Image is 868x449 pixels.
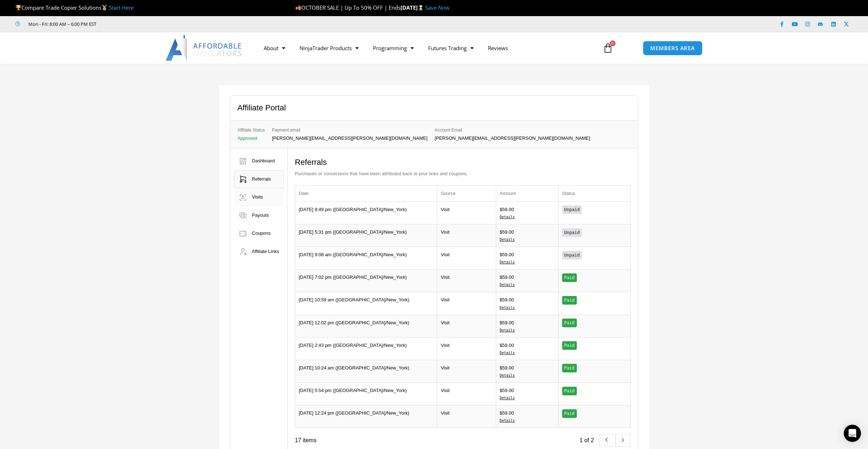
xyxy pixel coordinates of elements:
bdi: 59.00 [500,343,514,348]
span: Payment email [272,126,427,134]
a: Details [500,327,555,334]
span: Unpaid [564,230,580,235]
td: Visit [437,269,496,292]
span: Payouts [252,212,269,218]
a: Details [500,214,555,220]
p: [PERSON_NAME][EMAIL_ADDRESS][PERSON_NAME][DOMAIN_NAME] [272,136,427,141]
td: [DATE] 7:02 pm ([GEOGRAPHIC_DATA]/New_York) [295,269,437,292]
td: [DATE] 12:02 pm ([GEOGRAPHIC_DATA]/New_York) [295,315,437,337]
span: Unpaid [564,207,580,212]
a: Affiliate Links [234,243,284,261]
a: Reviews [481,40,515,56]
a: Coupons [234,224,284,243]
td: [DATE] 10:24 am ([GEOGRAPHIC_DATA]/New_York) [295,360,437,382]
p: Purchases or conversions that have been attributed back to your links and coupons. [295,169,631,178]
a: Visits [234,188,284,206]
td: Visit [437,337,496,360]
span: Paid [564,343,575,348]
a: Details [500,282,555,288]
strong: [DATE] [401,4,425,11]
span: 0 [610,40,615,46]
a: Details [500,237,555,243]
span: Paid [564,388,575,393]
p: [PERSON_NAME][EMAIL_ADDRESS][PERSON_NAME][DOMAIN_NAME] [435,136,590,141]
a: Futures Trading [421,40,481,56]
span: Dashboard [252,158,275,163]
bdi: 59.00 [500,320,514,325]
span: Amount [500,191,516,196]
bdi: 59.00 [500,229,514,235]
a: Programming [366,40,421,56]
span: $ [500,365,502,371]
td: Visit [437,360,496,382]
td: Visit [437,405,496,428]
span: Account Email [435,126,590,134]
a: Details [500,372,555,379]
span: $ [500,207,502,212]
td: [DATE] 5:31 pm ([GEOGRAPHIC_DATA]/New_York) [295,224,437,247]
a: Referrals [234,170,284,188]
img: 🍂 [296,5,301,10]
bdi: 59.00 [500,252,514,257]
div: Open Intercom Messenger [844,425,861,442]
span: $ [500,320,502,325]
span: Mon - Fri: 8:00 AM – 6:00 PM EST [27,20,96,28]
a: MEMBERS AREA [643,41,702,56]
a: 0 [592,38,624,58]
a: Dashboard [234,152,284,170]
span: $ [500,343,502,348]
span: $ [500,410,502,416]
span: Paid [564,298,575,303]
span: Coupons [252,230,270,236]
a: Details [500,350,555,356]
span: Status [562,191,575,196]
bdi: 59.00 [500,388,514,393]
td: [DATE] 9:49 pm ([GEOGRAPHIC_DATA]/New_York) [295,201,437,224]
a: Details [500,417,555,424]
span: Paid [564,366,575,371]
td: Visit [437,315,496,337]
span: Paid [564,320,575,325]
img: 🥇 [102,5,107,10]
span: Source [441,191,455,196]
h2: Referrals [295,157,631,168]
a: NinjaTrader Products [292,40,366,56]
span: Visits [252,194,263,200]
span: Referrals [252,176,271,182]
bdi: 59.00 [500,365,514,371]
p: Approved [238,136,265,141]
span: Affiliate Status [238,126,265,134]
div: 17 items [295,435,316,446]
iframe: Customer reviews powered by Trustpilot [106,20,214,28]
td: Visit [437,292,496,315]
h2: Affiliate Portal [238,103,286,113]
a: Save Now [425,4,450,11]
bdi: 59.00 [500,274,514,280]
td: Visit [437,201,496,224]
a: Details [500,305,555,311]
span: Paid [564,411,575,416]
td: [DATE] 2:43 pm ([GEOGRAPHIC_DATA]/New_York) [295,337,437,360]
span: $ [500,229,502,235]
span: OCTOBER SALE | Up To 50% OFF | Ends [295,4,401,11]
td: [DATE] 10:59 am ([GEOGRAPHIC_DATA]/New_York) [295,292,437,315]
bdi: 59.00 [500,410,514,416]
span: Unpaid [564,253,580,258]
bdi: 59.00 [500,297,514,302]
td: Visit [437,247,496,269]
img: ⌛ [418,5,423,10]
span: Paid [564,275,575,280]
td: [DATE] 12:24 pm ([GEOGRAPHIC_DATA]/New_York) [295,405,437,428]
a: About [256,40,292,56]
span: 1 of 2 [580,437,594,443]
a: Details [500,395,555,401]
td: Visit [437,382,496,405]
span: Compare Trade Copier Solutions [15,4,134,11]
span: $ [500,297,502,302]
span: $ [500,252,502,257]
bdi: 59.00 [500,207,514,212]
span: Date [299,191,308,196]
a: Payouts [234,206,284,225]
td: Visit [437,224,496,247]
a: Start Here [109,4,134,11]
